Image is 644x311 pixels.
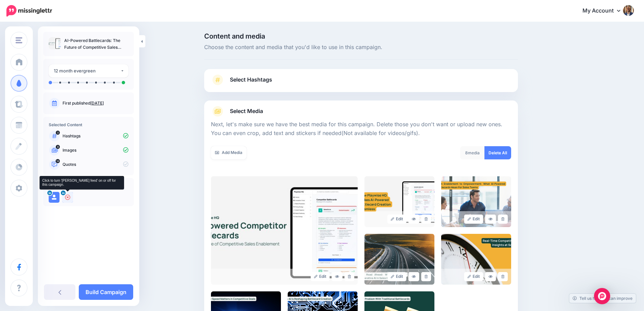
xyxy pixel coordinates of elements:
[54,67,120,75] div: 12 month evergreen
[364,176,434,227] img: 71293c0aa3cf3ae50a95aa7a0fc76f92_large.jpg
[441,176,511,227] img: f640e0b6d978ea0eaa5329144e773668_large.jpg
[387,272,407,281] a: Edit
[211,146,246,159] a: Add Media
[387,215,407,224] a: Edit
[465,150,468,155] span: 8
[594,288,610,304] div: Open Intercom Messenger
[464,215,483,224] a: Edit
[49,37,61,49] img: c80b3ece911a1c7637b0fcd1954f6490_thumb.jpg
[64,37,128,51] p: AI-Powered Battlecards: The Future of Competitive Sales Enablement
[211,106,511,117] a: Select Media
[230,75,272,84] span: Select Hashtags
[63,147,128,153] p: Images
[63,161,128,168] p: Quotes
[204,33,518,40] span: Content and media
[211,74,511,92] a: Select Hashtags
[56,131,60,135] span: 0
[204,43,518,52] span: Choose the content and media that you'd like to use in this campaign.
[230,107,263,116] span: Select Media
[6,5,52,17] img: Missinglettr
[484,146,511,159] a: Delete All
[56,145,60,149] span: 8
[441,234,511,285] img: 89729fc0c35612a2ad4a947daeb971df_large.jpg
[569,294,636,303] a: Tell us how we can improve
[49,192,59,203] img: user_default_image.png
[49,122,128,127] h4: Selected Content
[576,3,634,19] a: My Account
[364,234,434,285] img: 5ef27707eb44825a975a68ba1e0ced0a_large.jpg
[211,176,358,285] img: c80b3ece911a1c7637b0fcd1954f6490_large.jpg
[63,100,128,106] p: First published
[49,64,128,77] button: 12 month evergreen
[56,159,60,163] span: 14
[311,272,330,281] a: Edit
[464,272,483,281] a: Edit
[49,183,128,188] h4: Sending To
[460,146,485,159] div: media
[90,101,104,106] a: [DATE]
[211,120,511,138] p: Next, let's make sure we have the best media for this campaign. Delete those you don't want or up...
[16,37,22,43] img: menu.png
[63,133,128,139] p: Hashtags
